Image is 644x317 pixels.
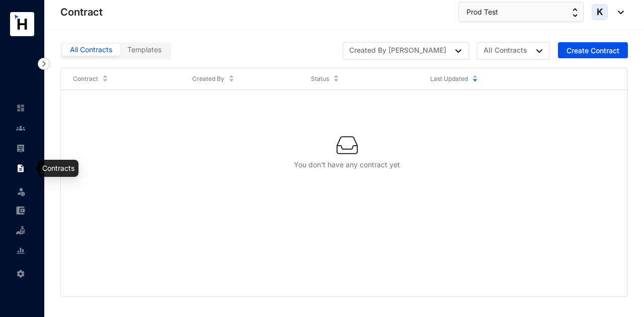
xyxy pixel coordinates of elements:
span: All Contracts [70,45,112,54]
th: Created By [180,68,299,90]
li: Contacts [8,118,32,138]
li: Payroll [8,138,32,158]
button: Create Contract [558,42,628,58]
span: Last Updated [430,74,468,84]
li: Loan [8,221,32,241]
span: Templates [127,45,162,54]
span: K [597,8,603,17]
img: dropdown-black.8e83cc76930a90b1a4fdb6d089b7bf3a.svg [613,11,624,14]
a: Created By [PERSON_NAME] [343,42,469,60]
img: payroll-unselected.b590312f920e76f0c668.svg [16,144,25,153]
th: Status [299,68,418,90]
li: Home [8,98,32,118]
span: Prod Test [466,7,498,18]
span: Contract [73,74,98,84]
li: Reports [8,241,32,261]
img: expense-unselected.2edcf0507c847f3e9e96.svg [16,206,25,215]
a: All Contracts [477,42,550,60]
th: Contract [61,68,180,90]
button: Prod Test [458,2,584,22]
img: settings-unselected.1febfda315e6e19643a1.svg [16,269,25,278]
li: Contracts [8,158,32,178]
img: nav-icon-right.af6afadce00d159da59955279c43614e.svg [38,58,50,70]
img: dropdown-black.8e83cc76930a90b1a4fdb6d089b7bf3a.svg [529,49,542,53]
img: leave-unselected.2934df6273408c3f84d9.svg [16,186,26,196]
img: loan-unselected.d74d20a04637f2d15ab5.svg [16,226,25,235]
span: Created By [192,74,224,84]
img: up-down-arrow.74152d26bf9780fbf563ca9c90304185.svg [573,8,578,17]
span: Status [311,74,329,84]
img: empty [337,135,358,156]
img: report-unselected.e6a6b4230fc7da01f883.svg [16,246,25,255]
li: Expenses [8,200,32,221]
img: people-unselected.118708e94b43a90eceab.svg [16,124,25,133]
p: Contract [60,5,103,19]
div: You don't have any contract yet [77,160,617,170]
span: Create Contract [567,46,619,56]
img: home-unselected.a29eae3204392db15eaf.svg [16,103,25,113]
img: contract.3092d42852acfb4d4ffb.svg [16,164,25,173]
img: dropdown-black.8e83cc76930a90b1a4fdb6d089b7bf3a.svg [448,49,461,53]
